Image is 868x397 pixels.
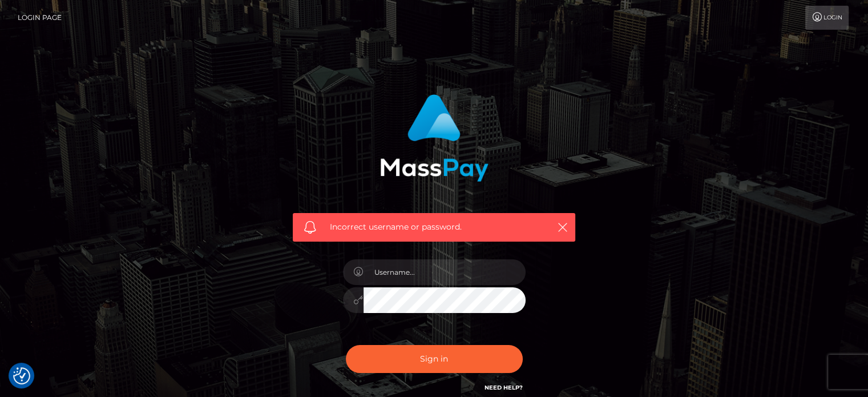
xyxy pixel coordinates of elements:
[364,259,526,285] input: Username...
[485,384,523,391] a: Need Help?
[13,367,30,384] img: Revisit consent button
[346,345,523,373] button: Sign in
[13,367,30,384] button: Consent Preferences
[330,221,538,233] span: Incorrect username or password.
[380,94,488,182] img: MassPay Login
[18,6,62,30] a: Login Page
[805,6,849,30] a: Login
